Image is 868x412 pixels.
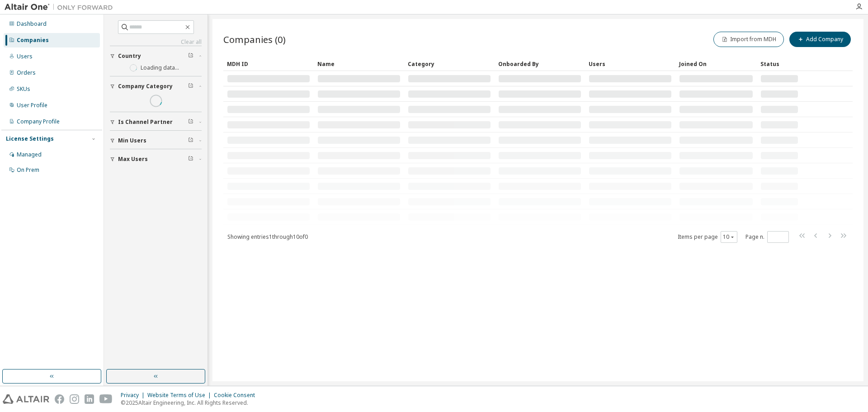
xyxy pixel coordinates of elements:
span: Companies (0) [223,33,286,46]
div: Website Terms of Use [147,392,214,399]
span: Is Channel Partner [118,118,173,126]
button: Import from MDH [713,32,784,47]
span: Clear filter [188,83,193,90]
img: linkedin.svg [85,394,94,404]
button: Add Company [789,32,851,47]
button: Min Users [110,131,202,151]
button: Max Users [110,149,202,169]
img: instagram.svg [70,394,79,404]
span: Clear filter [188,118,193,126]
button: Country [110,46,202,66]
div: Category [408,57,491,71]
p: © 2025 Altair Engineering, Inc. All Rights Reserved. [121,399,260,407]
span: Page n. [745,231,789,243]
div: Joined On [679,57,753,71]
span: Clear filter [188,137,193,144]
div: Orders [17,69,36,76]
div: License Settings [6,135,54,142]
div: Name [317,57,401,71]
div: Privacy [121,392,147,399]
a: Clear all [110,38,202,46]
div: User Profile [17,102,47,109]
div: MDH ID [227,57,310,71]
div: Companies [17,37,49,44]
span: Clear filter [188,52,193,60]
img: youtube.svg [99,394,113,404]
div: Users [589,57,672,71]
span: Showing entries 1 through 10 of 0 [227,233,308,241]
button: Company Category [110,76,202,96]
label: Loading data... [141,64,179,71]
img: altair_logo.svg [3,394,49,404]
div: Status [760,57,798,71]
img: facebook.svg [55,394,64,404]
button: 10 [723,233,735,241]
button: Is Channel Partner [110,112,202,132]
div: Cookie Consent [214,392,260,399]
span: Min Users [118,137,146,144]
span: Clear filter [188,156,193,163]
div: On Prem [17,166,39,174]
div: SKUs [17,85,30,93]
span: Max Users [118,156,148,163]
div: Dashboard [17,20,47,28]
div: Onboarded By [498,57,581,71]
span: Items per page [678,231,737,243]
span: Country [118,52,141,60]
span: Company Category [118,83,173,90]
div: Users [17,53,33,60]
div: Managed [17,151,42,158]
img: Altair One [5,3,118,12]
div: Company Profile [17,118,60,125]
